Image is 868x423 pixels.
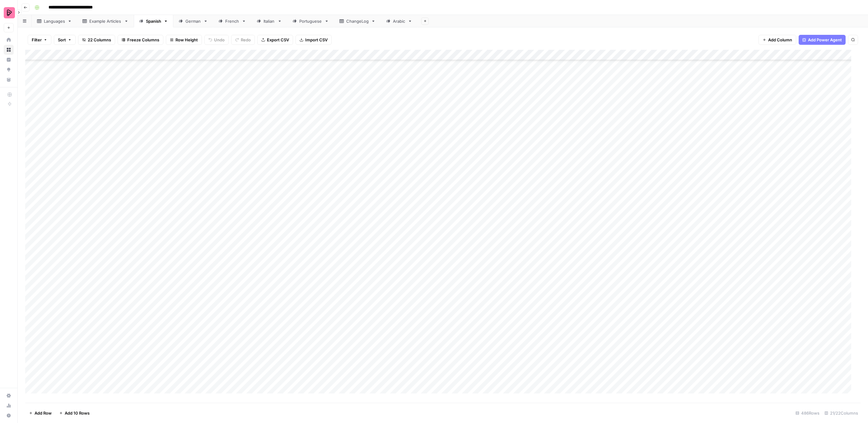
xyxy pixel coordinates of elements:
[4,391,14,401] a: Settings
[822,408,861,418] div: 21/22 Columns
[65,410,90,416] span: Add 10 Rows
[231,35,255,45] button: Redo
[799,35,846,45] button: Add Power Agent
[793,408,822,418] div: 486 Rows
[88,37,111,43] span: 22 Columns
[204,35,229,45] button: Undo
[35,410,52,416] span: Add Row
[225,18,239,24] div: French
[305,37,328,43] span: Import CSV
[127,37,159,43] span: Freeze Columns
[4,35,14,45] a: Home
[381,15,418,27] a: Arabic
[4,75,14,85] a: Your Data
[758,35,796,45] button: Add Column
[214,37,225,43] span: Undo
[213,15,251,27] a: French
[346,18,369,24] div: ChangeLog
[251,15,287,27] a: Italian
[299,18,322,24] div: Portuguese
[78,35,115,45] button: 22 Columns
[25,408,55,418] button: Add Row
[55,408,93,418] button: Add 10 Rows
[4,65,14,75] a: Opportunities
[175,37,198,43] span: Row Height
[77,15,134,27] a: Example Articles
[4,401,14,411] a: Usage
[257,35,293,45] button: Export CSV
[287,15,334,27] a: Portuguese
[146,18,161,24] div: Spanish
[267,37,289,43] span: Export CSV
[808,37,842,43] span: Add Power Agent
[4,411,14,421] button: Help + Support
[185,18,201,24] div: German
[4,45,14,55] a: Browse
[32,37,42,43] span: Filter
[166,35,202,45] button: Row Height
[241,37,251,43] span: Redo
[768,37,792,43] span: Add Column
[118,35,163,45] button: Freeze Columns
[58,37,66,43] span: Sort
[4,55,14,65] a: Insights
[28,35,51,45] button: Filter
[44,18,65,24] div: Languages
[4,7,15,18] img: Preply Logo
[32,15,77,27] a: Languages
[296,35,332,45] button: Import CSV
[134,15,173,27] a: Spanish
[89,18,122,24] div: Example Articles
[173,15,213,27] a: German
[264,18,275,24] div: Italian
[393,18,405,24] div: Arabic
[54,35,76,45] button: Sort
[4,5,14,21] button: Workspace: Preply
[334,15,381,27] a: ChangeLog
